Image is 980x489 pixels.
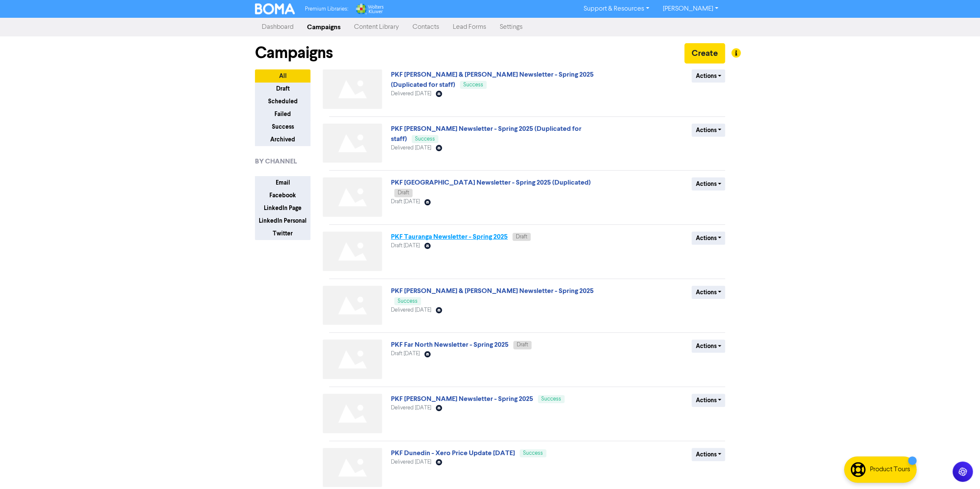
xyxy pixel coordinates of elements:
[692,394,725,407] button: Actions
[323,340,382,379] img: Not found
[255,189,310,202] button: Facebook
[255,43,333,63] h1: Campaigns
[391,405,431,411] span: Delivered [DATE]
[255,3,295,14] img: BOMA Logo
[255,19,300,36] a: Dashboard
[692,124,725,137] button: Actions
[255,69,310,83] button: All
[391,395,533,403] a: PKF [PERSON_NAME] Newsletter - Spring 2025
[323,232,382,271] img: Not found
[391,459,431,465] span: Delivered [DATE]
[577,2,656,16] a: Support & Resources
[255,82,310,95] button: Draft
[391,340,509,349] a: PKF Far North Newsletter - Spring 2025
[255,214,310,227] button: LinkedIn Personal
[406,19,446,36] a: Contacts
[323,286,382,325] img: Not found
[656,2,725,16] a: [PERSON_NAME]
[684,43,725,64] button: Create
[255,202,310,215] button: LinkedIn Page
[398,190,409,196] span: Draft
[516,234,527,240] span: Draft
[355,3,384,14] img: Wolters Kluwer
[255,227,310,240] button: Twitter
[323,177,382,217] img: Not found
[938,448,980,489] iframe: Chat Widget
[391,199,420,204] span: Draft [DATE]
[255,120,310,133] button: Success
[692,340,725,353] button: Actions
[323,124,382,163] img: Not found
[255,176,310,189] button: Email
[523,450,543,456] span: Success
[391,124,581,143] a: PKF [PERSON_NAME] Newsletter - Spring 2025 (Duplicated for staff)
[692,448,725,461] button: Actions
[692,177,725,191] button: Actions
[446,19,493,36] a: Lead Forms
[391,232,508,241] a: PKF Tauranga Newsletter - Spring 2025
[692,286,725,299] button: Actions
[347,19,406,36] a: Content Library
[300,19,347,36] a: Campaigns
[541,396,561,402] span: Success
[323,448,382,487] img: Not found
[305,6,348,12] span: Premium Libraries:
[391,145,431,151] span: Delivered [DATE]
[323,394,382,433] img: Not found
[517,342,528,348] span: Draft
[255,156,297,166] span: BY CHANNEL
[415,136,435,142] span: Success
[493,19,529,36] a: Settings
[398,298,418,304] span: Success
[255,108,310,121] button: Failed
[391,91,431,97] span: Delivered [DATE]
[323,69,382,109] img: Not found
[463,82,483,88] span: Success
[692,69,725,83] button: Actions
[391,307,431,313] span: Delivered [DATE]
[391,287,594,295] a: PKF [PERSON_NAME] & [PERSON_NAME] Newsletter - Spring 2025
[391,243,420,249] span: Draft [DATE]
[255,95,310,108] button: Scheduled
[692,232,725,245] button: Actions
[391,178,591,187] a: PKF [GEOGRAPHIC_DATA] Newsletter - Spring 2025 (Duplicated)
[255,133,310,146] button: Archived
[391,70,594,89] a: PKF [PERSON_NAME] & [PERSON_NAME] Newsletter - Spring 2025 (Duplicated for staff)
[391,351,420,356] span: Draft [DATE]
[391,449,515,457] a: PKF Dunedin - Xero Price Update [DATE]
